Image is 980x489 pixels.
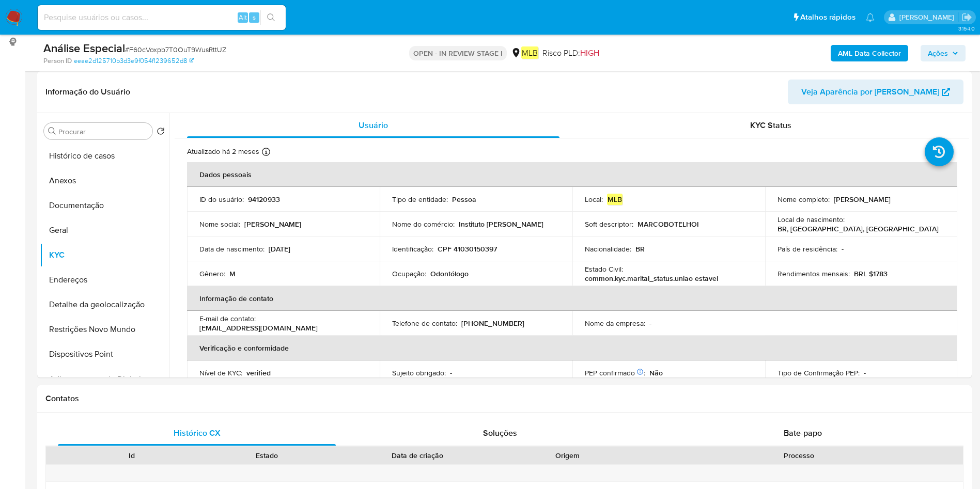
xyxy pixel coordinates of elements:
span: Alt [239,12,247,22]
p: Estado Civil : [585,264,623,274]
a: Notificações [866,13,875,22]
p: ID do usuário : [199,195,244,204]
button: Restrições Novo Mundo [40,317,169,342]
p: Gênero : [199,269,225,278]
p: - [864,368,866,377]
p: [PERSON_NAME] [244,219,301,229]
p: PEP confirmado : [585,368,645,377]
p: Atualizado há 2 meses [187,147,259,156]
div: Id [71,450,192,461]
p: Local de nascimento : [777,215,845,224]
span: HIGH [580,47,599,59]
p: BRL $1783 [854,269,888,278]
span: Histórico CX [174,427,221,439]
span: Risco PLD: [542,48,599,59]
span: 3.154.0 [958,24,975,33]
b: Análise Especial [43,40,125,56]
p: OPEN - IN REVIEW STAGE I [409,46,507,60]
button: Histórico de casos [40,144,169,168]
button: Veja Aparência por [PERSON_NAME] [788,80,963,104]
button: Retornar ao pedido padrão [157,127,165,138]
em: MLB [521,46,538,59]
h1: Informação do Usuário [45,87,130,97]
span: Usuário [359,119,388,131]
p: juliane.miranda@mercadolivre.com [899,12,958,22]
p: País de residência : [777,244,837,254]
p: Nome social : [199,219,240,229]
button: KYC [40,243,169,267]
span: Atalhos rápidos [800,12,855,23]
p: Nome completo : [777,195,830,204]
p: Local : [585,195,603,204]
p: Nível de KYC : [199,368,242,377]
p: Nacionalidade : [585,244,631,254]
p: - [842,244,844,254]
p: Tipo de Confirmação PEP : [777,368,860,377]
p: - [450,368,452,377]
p: Telefone de contato : [392,319,457,328]
th: Informação de contato [187,286,957,311]
input: Pesquise usuários ou casos... [38,11,286,24]
p: MARCOBOTELHOI [637,219,699,229]
span: Ações [928,45,948,61]
button: Dispositivos Point [40,342,169,367]
p: BR, [GEOGRAPHIC_DATA], [GEOGRAPHIC_DATA] [777,224,939,233]
div: Processo [643,450,956,461]
input: Procurar [58,127,148,136]
div: Estado [207,450,328,461]
p: 94120933 [248,195,280,204]
p: Instituto [PERSON_NAME] [459,219,543,229]
p: Pessoa [452,195,476,204]
p: Data de nascimento : [199,244,265,254]
button: Ações [921,45,966,61]
b: AML Data Collector [838,45,901,61]
p: Nome do comércio : [392,219,455,229]
b: Person ID [43,56,72,66]
span: s [253,12,256,22]
button: Documentação [40,193,169,218]
th: Verificação e conformidade [187,336,957,360]
div: Data de criação [342,450,493,461]
h1: Contatos [45,393,963,404]
p: Soft descriptor : [585,219,633,229]
button: Adiantamentos de Dinheiro [40,367,169,391]
p: [PERSON_NAME] [834,195,891,204]
p: verified [246,368,271,377]
p: E-mail de contato : [199,314,256,323]
p: [DATE] [269,244,290,254]
button: Endereços [40,267,169,292]
p: Odontólogo [430,269,469,278]
a: eeae2d125710b3d3e9f054f1239652d8 [74,56,194,66]
th: Dados pessoais [187,162,957,187]
p: Tipo de entidade : [392,195,448,204]
span: KYC Status [750,119,791,131]
p: common.kyc.marital_status.uniao estavel [585,274,718,283]
button: Procurar [48,127,56,135]
p: [PHONE_NUMBER] [461,319,524,328]
span: Soluções [483,427,517,439]
p: Identificação : [392,244,433,254]
p: M [229,269,236,278]
a: Sair [961,12,972,23]
p: Não [649,368,663,377]
p: Sujeito obrigado : [392,368,446,377]
div: Origem [507,450,628,461]
p: Rendimentos mensais : [777,269,850,278]
p: - [649,319,651,328]
span: Veja Aparência por [PERSON_NAME] [801,80,939,104]
p: BR [635,244,645,254]
p: CPF 41030150397 [438,244,497,254]
p: Ocupação : [392,269,426,278]
button: search-icon [260,10,282,25]
span: Bate-papo [784,427,822,439]
p: Nome da empresa : [585,319,645,328]
button: Anexos [40,168,169,193]
button: AML Data Collector [831,45,908,61]
p: [EMAIL_ADDRESS][DOMAIN_NAME] [199,323,318,333]
span: # F60cVoxpb7T0OuT9WusRttUZ [125,44,226,55]
button: Geral [40,218,169,243]
em: MLB [607,194,623,205]
button: Detalhe da geolocalização [40,292,169,317]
